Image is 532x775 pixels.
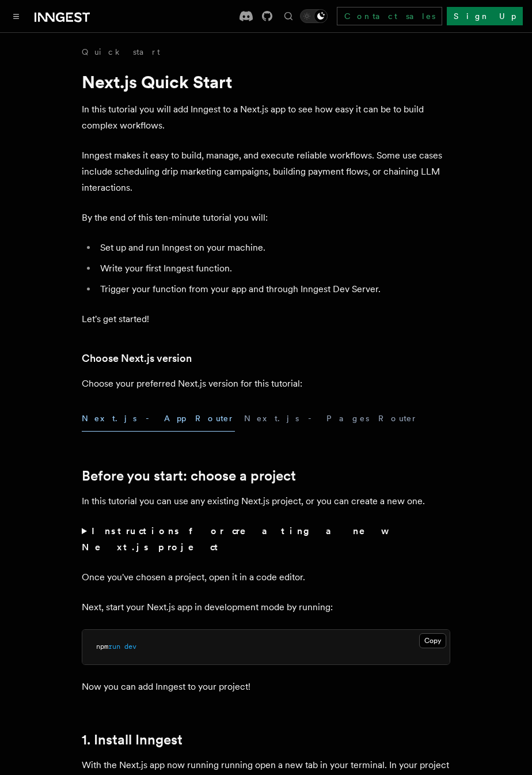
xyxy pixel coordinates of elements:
a: Before you start: choose a project [82,468,296,484]
button: Toggle navigation [9,9,23,23]
p: Inngest makes it easy to build, manage, and execute reliable workflows. Some use cases include sc... [82,148,450,196]
summary: Instructions for creating a new Next.js project [82,523,450,555]
p: Once you've chosen a project, open it in a code editor. [82,569,450,585]
button: Copy [419,633,446,648]
button: Toggle dark mode [300,9,328,23]
p: In this tutorial you can use any existing Next.js project, or you can create a new one. [82,493,450,509]
li: Set up and run Inngest on your machine. [97,240,450,256]
button: Next.js - Pages Router [244,406,418,432]
p: Next, start your Next.js app in development mode by running: [82,599,450,615]
h1: Next.js Quick Start [82,71,450,92]
p: Let's get started! [82,311,450,327]
span: dev [124,642,136,651]
a: 1. Install Inngest [82,732,183,748]
li: Trigger your function from your app and through Inngest Dev Server. [97,281,450,297]
p: Now you can add Inngest to your project! [82,679,450,695]
a: Quick start [82,46,160,58]
strong: Instructions for creating a new Next.js project [82,526,385,553]
p: Choose your preferred Next.js version for this tutorial: [82,376,450,392]
a: Sign Up [447,7,523,25]
span: npm [96,642,108,651]
p: In this tutorial you will add Inngest to a Next.js app to see how easy it can be to build complex... [82,101,450,134]
a: Choose Next.js version [82,350,192,366]
p: By the end of this ten-minute tutorial you will: [82,210,450,226]
button: Next.js - App Router [82,406,235,432]
a: Contact sales [337,7,442,25]
span: run [108,642,120,651]
li: Write your first Inngest function. [97,260,450,277]
button: Find something... [282,9,295,23]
